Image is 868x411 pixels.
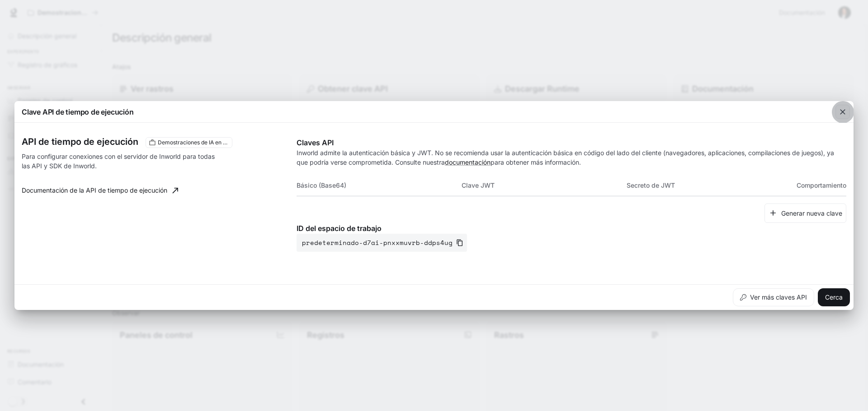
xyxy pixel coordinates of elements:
font: Para configurar conexiones con el servidor de Inworld para todas las API y SDK de Inworld. [22,152,215,170]
button: Cerca [818,288,850,306]
font: API de tiempo de ejecución [22,136,138,147]
a: documentación [445,158,491,166]
font: ID del espacio de trabajo [297,224,382,233]
font: Inworld admite la autenticación básica y JWT. No se recomienda usar la autenticación básica en có... [297,149,834,166]
font: Generar nueva clave [781,209,842,217]
font: Secreto de JWT [627,181,675,189]
font: Clave JWT [462,181,495,189]
font: Demostraciones de IA en el mundo [158,139,246,146]
font: predeterminado-d7ai-pnxxmuvrb-ddps4ug [302,238,453,247]
font: Básico (Base64) [297,181,346,189]
button: Generar nueva clave [764,203,846,223]
font: Cerca [825,293,843,301]
font: para obtener más información. [491,158,581,166]
button: predeterminado-d7ai-pnxxmuvrb-ddps4ug [297,234,467,252]
button: Ver más claves API [733,288,814,306]
font: Clave API de tiempo de ejecución [22,107,134,116]
font: Claves API [297,138,334,147]
div: Estas claves se aplicarán únicamente a su espacio de trabajo actual [146,137,232,148]
font: Ver más claves API [750,293,807,301]
a: Documentación de la API de tiempo de ejecución [18,181,182,199]
font: Documentación de la API de tiempo de ejecución [22,186,167,194]
font: Comportamiento [797,181,846,189]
